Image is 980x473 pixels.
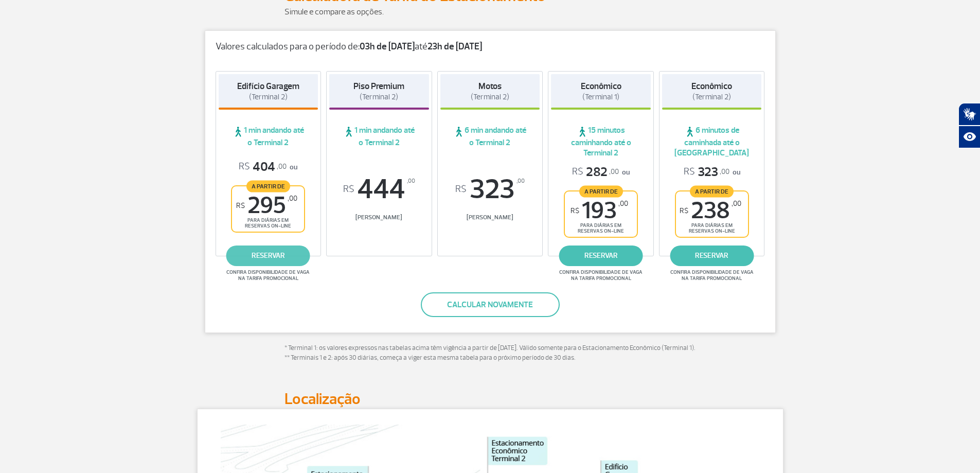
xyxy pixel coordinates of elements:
[225,269,311,282] span: Confira disponibilidade de vaga na tarifa promocional
[239,159,297,175] p: ou
[440,176,540,203] span: 323
[571,199,628,222] span: 193
[571,206,579,215] sup: R$
[246,180,290,192] span: A partir de
[284,343,696,363] p: * Terminal 1: os valores expressos nas tabelas acima têm vigência a partir de [DATE]. Válido some...
[732,199,741,208] sup: ,00
[574,222,628,234] span: para diárias em reservas on-line
[237,81,299,92] strong: Edifício Garagem
[219,125,318,148] span: 1 min andando até o Terminal 2
[329,214,429,221] span: [PERSON_NAME]
[471,92,509,102] span: (Terminal 2)
[353,81,404,92] strong: Piso Premium
[684,164,740,180] p: ou
[421,292,560,317] button: Calcular novamente
[427,41,482,52] strong: 23h de [DATE]
[958,103,980,126] button: Abrir tradutor de língua de sinais.
[558,269,644,282] span: Confira disponibilidade de vaga na tarifa promocional
[360,92,398,102] span: (Terminal 2)
[680,206,688,215] sup: R$
[329,176,429,203] span: 444
[684,164,729,180] span: 323
[670,246,754,266] a: reservar
[572,164,630,180] p: ou
[440,125,540,148] span: 6 min andando até o Terminal 2
[249,92,288,102] span: (Terminal 2)
[662,125,762,158] span: 6 minutos de caminhada até o [GEOGRAPHIC_DATA]
[958,103,980,148] div: Plugin de acessibilidade da Hand Talk.
[407,176,415,187] sup: ,00
[669,269,755,282] span: Confira disponibilidade de vaga na tarifa promocional
[440,214,540,221] span: [PERSON_NAME]
[692,92,731,102] span: (Terminal 2)
[685,222,739,234] span: para diárias em reservas on-line
[680,199,741,222] span: 238
[216,41,765,52] p: Valores calculados para o período de: até
[284,6,696,18] p: Simule e compare as opções.
[329,125,429,148] span: 1 min andando até o Terminal 2
[618,199,628,208] sup: ,00
[579,185,623,197] span: A partir de
[581,81,621,92] strong: Econômico
[516,176,525,187] sup: ,00
[241,217,295,229] span: para diárias em reservas on-line
[360,41,415,52] strong: 03h de [DATE]
[691,81,732,92] strong: Econômico
[343,184,354,195] sup: R$
[239,159,287,175] span: 404
[288,194,297,203] sup: ,00
[958,126,980,148] button: Abrir recursos assistivos.
[478,81,502,92] strong: Motos
[582,92,619,102] span: (Terminal 1)
[572,164,619,180] span: 282
[559,246,643,266] a: reservar
[455,184,467,195] sup: R$
[226,246,310,266] a: reservar
[236,201,245,210] sup: R$
[690,185,734,197] span: A partir de
[284,390,696,409] h2: Localização
[551,125,651,158] span: 15 minutos caminhando até o Terminal 2
[236,194,297,217] span: 295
